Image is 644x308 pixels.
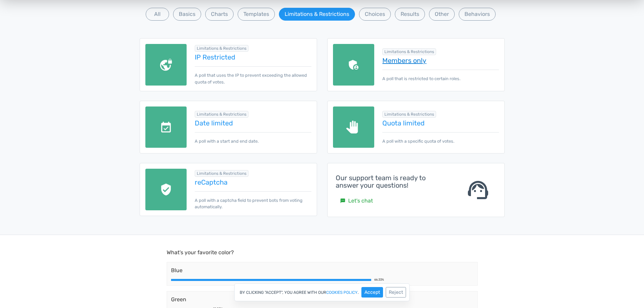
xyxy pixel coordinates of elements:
[382,70,499,82] p: A poll that is restricted to certain roles.
[205,101,215,104] div: 10.26%
[326,290,358,294] a: cookies policy
[382,119,499,127] a: Quota limited
[279,8,355,21] button: Limitations & Restrictions
[195,132,311,144] p: A poll with a start and end date.
[333,106,375,148] img: quota-limited.png.webp
[238,8,275,21] button: Templates
[195,170,248,177] span: Browse all in Limitations & Restrictions
[234,283,410,301] div: By clicking "Accept", you agree with our .
[459,8,496,21] button: Behaviors
[429,8,455,21] button: Other
[361,287,383,298] button: Accept
[340,198,345,204] small: sms
[146,8,169,21] button: All
[167,14,478,22] p: What's your favorite color?
[145,106,187,148] img: date-limited.png.webp
[145,169,187,210] img: recaptcha.png.webp
[382,132,499,144] p: A poll with a specific quota of votes.
[382,48,436,55] span: Browse all in Limitations & Restrictions
[382,57,499,64] a: Members only
[145,44,187,86] img: ip-restricted.png.webp
[195,191,311,210] p: A poll with a captcha field to prevent bots from voting automatically.
[171,90,473,98] span: Red
[173,8,201,21] button: Basics
[333,44,375,86] img: members-only.png.webp
[374,43,384,46] div: 66.33%
[171,148,473,156] span: Purple
[195,66,311,85] p: A poll that uses the IP to prevent exceeding the allowed quota of votes.
[205,8,234,21] button: Charts
[386,287,406,298] button: Reject
[336,194,377,207] a: smsLet's chat
[171,61,473,69] span: Green
[359,8,391,21] button: Choices
[213,72,223,75] div: 12.87%
[195,45,248,52] span: Browse all in Limitations & Restrictions
[382,111,436,118] span: Browse all in Limitations & Restrictions
[171,31,473,40] span: Blue
[195,53,311,61] a: IP Restricted
[193,131,202,134] div: 6.45%
[395,8,425,21] button: Results
[336,174,449,189] h4: Our support team is ready to answer your questions!
[195,119,311,127] a: Date limited
[466,178,490,202] span: support_agent
[186,160,195,163] div: 4.09%
[195,179,311,186] a: reCaptcha
[195,111,248,118] span: Browse all in Limitations & Restrictions
[171,119,473,127] span: Orange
